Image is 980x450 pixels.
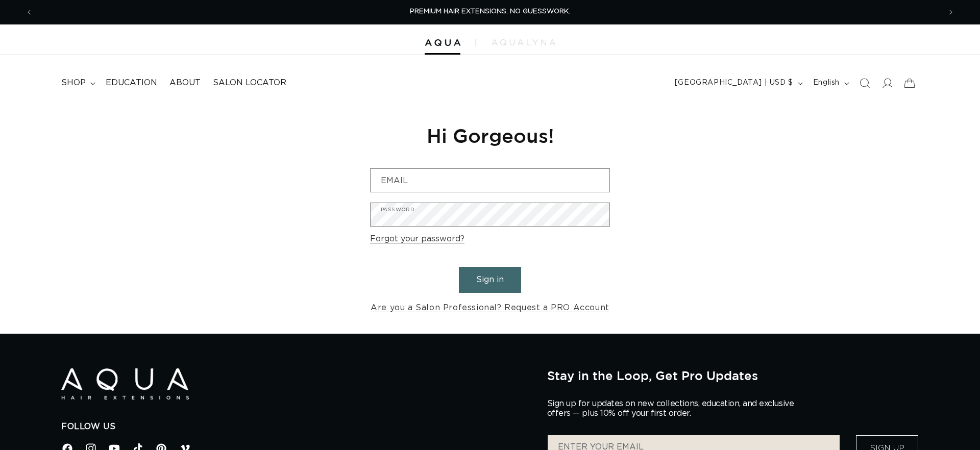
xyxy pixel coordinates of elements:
[18,3,40,22] button: Previous announcement
[61,78,86,88] span: shop
[547,368,919,383] h2: Stay in the Loop, Get Pro Updates
[807,73,853,93] button: English
[213,78,286,88] span: Salon Locator
[207,71,292,94] a: Salon Locator
[425,39,460,46] img: Aqua Hair Extensions
[813,78,840,88] span: English
[100,71,163,94] a: Education
[371,301,609,315] a: Are you a Salon Professional? Request a PRO Account
[547,399,802,418] p: Sign up for updates on new collections, education, and exclusive offers — plus 10% off your first...
[459,267,521,293] button: Sign in
[61,421,532,432] h2: Follow Us
[370,232,464,246] a: Forgot your password?
[370,123,610,148] h1: Hi Gorgeous!
[940,3,962,22] button: Next announcement
[55,71,100,94] summary: shop
[492,39,555,45] img: aqualyna.com
[163,71,207,94] a: About
[169,78,201,88] span: About
[410,8,570,15] span: PREMIUM HAIR EXTENSIONS. NO GUESSWORK.
[675,78,793,88] span: [GEOGRAPHIC_DATA] | USD $
[669,73,807,93] button: [GEOGRAPHIC_DATA] | USD $
[371,169,609,192] input: Email
[106,78,157,88] span: Education
[61,368,189,399] img: Aqua Hair Extensions
[853,72,876,94] summary: Search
